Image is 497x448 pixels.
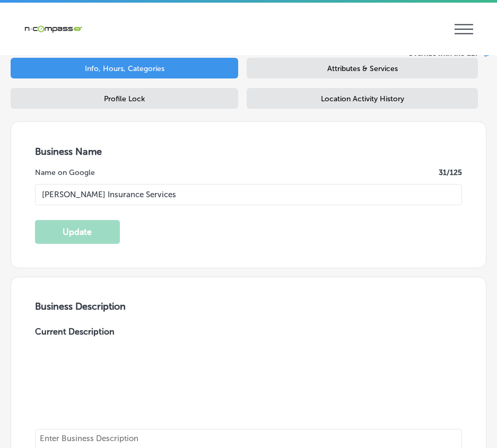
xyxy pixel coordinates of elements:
[321,94,404,103] span: Location Activity History
[439,168,462,177] label: 31 /125
[104,94,145,103] span: Profile Lock
[35,220,120,244] button: Update
[35,168,95,177] label: Name on Google
[35,301,463,312] h3: Business Description
[35,146,463,157] h3: Business Name
[35,184,463,205] input: Enter Location Name
[35,327,115,429] label: Current Description
[327,64,398,73] span: Attributes & Services
[85,64,164,73] span: Info, Hours, Categories
[24,24,82,34] img: 660ab0bf-5cc7-4cb8-ba1c-48b5ae0f18e60NCTV_CLogo_TV_Black_-500x88.png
